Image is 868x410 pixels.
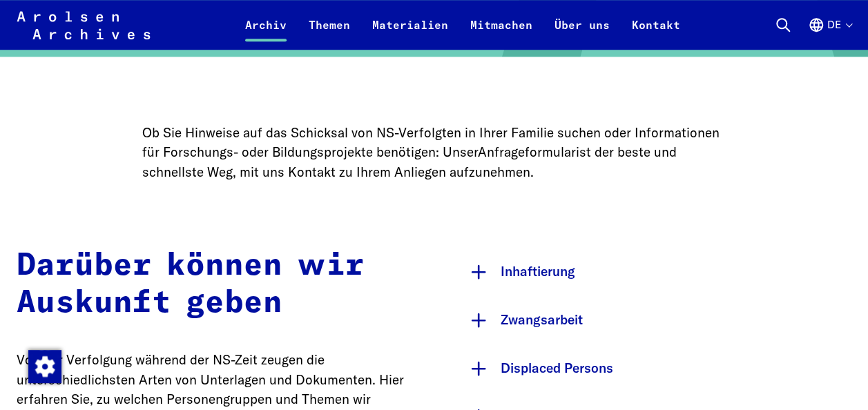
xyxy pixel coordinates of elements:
[28,349,61,382] div: Zustimmung ändern
[142,123,726,182] p: Ob Sie Hinweise auf das Schicksal von NS-Verfolgten in Ihrer Familie suchen oder Informationen fü...
[459,17,543,50] a: Mitmachen
[543,17,621,50] a: Über uns
[361,17,459,50] a: Materialien
[28,350,61,383] img: Zustimmung ändern
[462,344,852,393] button: Displaced Persons
[621,17,691,50] a: Kontakt
[462,296,852,344] button: Zwangsarbeit
[298,17,361,50] a: Themen
[462,248,852,296] button: Inhaftierung
[234,8,691,41] nav: Primär
[17,251,365,319] strong: Darüber können wir Auskunft geben
[234,17,298,50] a: Archiv
[808,17,851,50] button: Deutsch, Sprachauswahl
[478,144,576,160] a: Anfrageformular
